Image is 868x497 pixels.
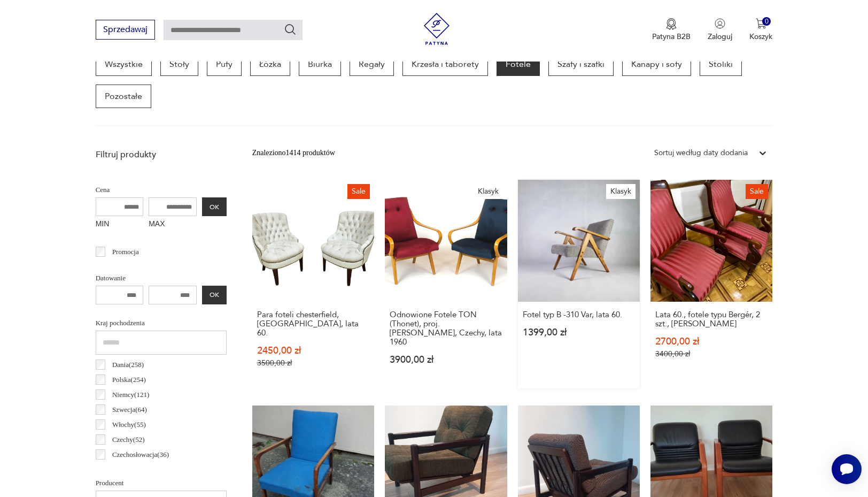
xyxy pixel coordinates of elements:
p: Norwegia ( 25 ) [112,464,151,476]
a: Szafy i szafki [548,52,614,76]
button: OK [202,286,227,304]
button: OK [202,197,227,216]
div: 0 [762,17,771,26]
button: 0Koszyk [749,18,772,42]
p: Cena [96,184,227,196]
h3: Lata 60., fotele typu Bergér, 2 szt., [PERSON_NAME] [655,310,768,328]
p: Patyna B2B [652,32,691,42]
a: SalePara foteli chesterfield, Anglia, lata 60.Para foteli chesterfield, [GEOGRAPHIC_DATA], lata 6... [252,180,374,388]
p: 3500,00 zł [257,358,369,368]
a: Pozostałe [96,85,151,108]
img: Patyna - sklep z meblami i dekoracjami vintage [421,13,453,45]
p: 2450,00 zł [257,346,369,355]
h3: Para foteli chesterfield, [GEOGRAPHIC_DATA], lata 60. [257,310,369,338]
p: Polska ( 254 ) [112,374,146,386]
a: Kanapy i sofy [622,52,691,76]
a: Ikona medaluPatyna B2B [652,18,691,42]
p: Kraj pochodzenia [96,317,227,329]
img: Ikona koszyka [756,18,766,29]
a: Stoliki [700,52,742,76]
label: MIN [96,216,144,233]
a: Stoły [160,52,198,76]
p: 2700,00 zł [655,337,768,346]
p: 3900,00 zł [390,355,502,364]
button: Szukaj [284,23,297,36]
a: KlasykOdnowione Fotele TON (Thonet), proj. Jaroslav Smidek, Czechy, lata 1960Odnowione Fotele TON... [385,180,507,388]
div: Sortuj według daty dodania [654,147,748,159]
p: Zaloguj [708,32,732,42]
p: 1399,00 zł [523,328,635,337]
a: Pufy [207,52,242,76]
a: KlasykFotel typ B -310 Var, lata 60.Fotel typ B -310 Var, lata 60.1399,00 zł [518,180,640,388]
p: Datowanie [96,272,227,284]
a: Wszystkie [96,52,152,76]
a: Krzesła i taborety [402,52,488,76]
label: MAX [149,216,197,233]
p: Dania ( 258 ) [112,359,144,371]
a: Biurka [299,52,341,76]
p: Filtruj produkty [96,149,227,160]
p: Szwecja ( 64 ) [112,404,147,416]
div: Znaleziono 1414 produktów [252,147,335,159]
p: Czechy ( 52 ) [112,434,145,446]
p: Producent [96,477,227,489]
p: Niemcy ( 121 ) [112,389,149,401]
a: Łóżka [250,52,290,76]
iframe: Smartsupp widget button [832,454,862,484]
img: Ikonka użytkownika [715,18,725,29]
h3: Fotel typ B -310 Var, lata 60. [523,310,635,319]
button: Zaloguj [708,18,732,42]
a: Fotele [497,52,540,76]
button: Patyna B2B [652,18,691,42]
p: Koszyk [749,32,772,42]
a: Regały [350,52,394,76]
a: Sprzedawaj [96,27,155,34]
a: SaleLata 60., fotele typu Bergér, 2 szt., Berżer HenrykowLata 60., fotele typu Bergér, 2 szt., [P... [650,180,772,388]
p: Włochy ( 55 ) [112,419,146,431]
button: Sprzedawaj [96,20,155,40]
p: Promocja [112,246,139,258]
p: Czechosłowacja ( 36 ) [112,449,169,461]
p: 3400,00 zł [655,349,768,358]
img: Ikona medalu [666,18,677,30]
h3: Odnowione Fotele TON (Thonet), proj. [PERSON_NAME], Czechy, lata 1960 [390,310,502,347]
